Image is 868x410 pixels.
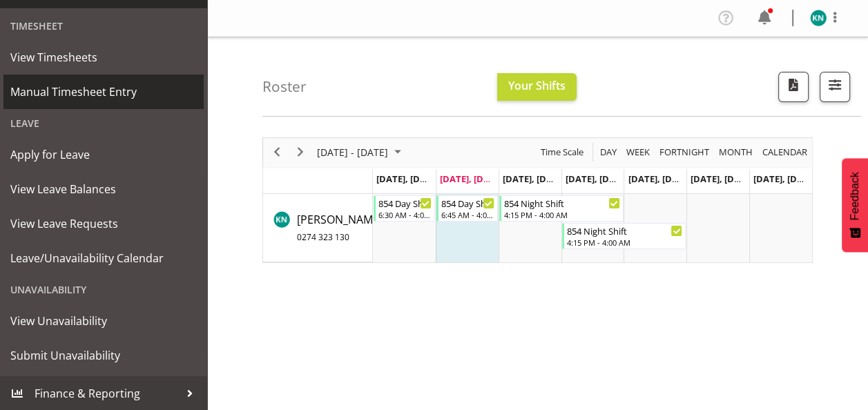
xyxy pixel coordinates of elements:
[436,195,498,222] div: Karl Nicol"s event - 854 Day Shift ** service 1pm-4.30pm SMT w/shop** Begin From Tuesday, August ...
[3,304,204,338] a: View Unavailability
[3,75,204,109] a: Manual Timesheet Entry
[717,144,754,161] span: Month
[441,209,494,220] div: 6:45 AM - 4:00 PM
[3,241,204,275] a: Leave/Unavailability Calendar
[539,144,586,161] button: Time Scale
[10,213,197,234] span: View Leave Requests
[373,194,812,262] table: Timeline Week of August 19, 2025
[539,144,585,161] span: Time Scale
[10,81,197,102] span: Manual Timesheet Entry
[3,338,204,373] a: Submit Unavailability
[262,79,307,95] h4: Roster
[376,173,439,185] span: [DATE], [DATE]
[691,173,753,185] span: [DATE], [DATE]
[567,237,683,248] div: 4:15 PM - 4:00 AM
[628,173,691,185] span: [DATE], [DATE]
[508,78,566,93] span: Your Shifts
[291,144,310,161] button: Next
[378,196,432,210] div: 854 Day Shift
[297,211,383,244] a: [PERSON_NAME]0274 323 130
[316,144,389,161] span: [DATE] - [DATE]
[504,209,620,220] div: 4:15 PM - 4:00 AM
[658,144,711,161] span: Fortnight
[820,72,850,102] button: Filter Shifts
[778,72,809,102] button: Download a PDF of the roster according to the set date range.
[599,144,618,161] span: Day
[625,144,651,161] span: Week
[289,138,312,167] div: next period
[566,173,628,185] span: [DATE], [DATE]
[315,144,407,161] button: August 2025
[717,144,755,161] button: Timeline Month
[760,144,810,161] button: Month
[378,209,432,220] div: 6:30 AM - 4:00 PM
[3,172,204,206] a: View Leave Balances
[374,195,435,222] div: Karl Nicol"s event - 854 Day Shift Begin From Monday, August 18, 2025 at 6:30:00 AM GMT+12:00 End...
[10,248,197,269] span: Leave/Unavailability Calendar
[297,212,383,244] span: [PERSON_NAME]
[263,194,373,262] td: Karl Nicol resource
[598,144,619,161] button: Timeline Day
[3,137,204,172] a: Apply for Leave
[10,345,197,366] span: Submit Unavailability
[753,173,816,185] span: [DATE], [DATE]
[10,47,197,68] span: View Timesheets
[440,173,503,185] span: [DATE], [DATE]
[265,138,289,167] div: previous period
[10,144,197,165] span: Apply for Leave
[849,172,861,220] span: Feedback
[503,173,566,185] span: [DATE], [DATE]
[10,311,197,331] span: View Unavailability
[297,231,349,243] span: 0274 323 130
[441,196,494,210] div: 854 Day Shift ** service 1pm-4.30pm SMT w/shop**
[35,383,180,404] span: Finance & Reporting
[268,144,287,161] button: Previous
[497,73,577,101] button: Your Shifts
[10,179,197,199] span: View Leave Balances
[3,40,204,75] a: View Timesheets
[761,144,809,161] span: calendar
[3,109,204,137] div: Leave
[657,144,712,161] button: Fortnight
[262,137,813,263] div: Timeline Week of August 19, 2025
[504,196,620,210] div: 854 Night Shift
[567,224,683,237] div: 854 Night Shift
[624,144,653,161] button: Timeline Week
[562,223,686,249] div: Karl Nicol"s event - 854 Night Shift Begin From Thursday, August 21, 2025 at 4:15:00 PM GMT+12:00...
[499,195,624,222] div: Karl Nicol"s event - 854 Night Shift Begin From Wednesday, August 20, 2025 at 4:15:00 PM GMT+12:0...
[312,138,409,167] div: August 18 - 24, 2025
[3,12,204,40] div: Timesheet
[810,10,827,26] img: karl-nicole9851.jpg
[3,206,204,241] a: View Leave Requests
[842,158,868,252] button: Feedback - Show survey
[3,275,204,304] div: Unavailability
